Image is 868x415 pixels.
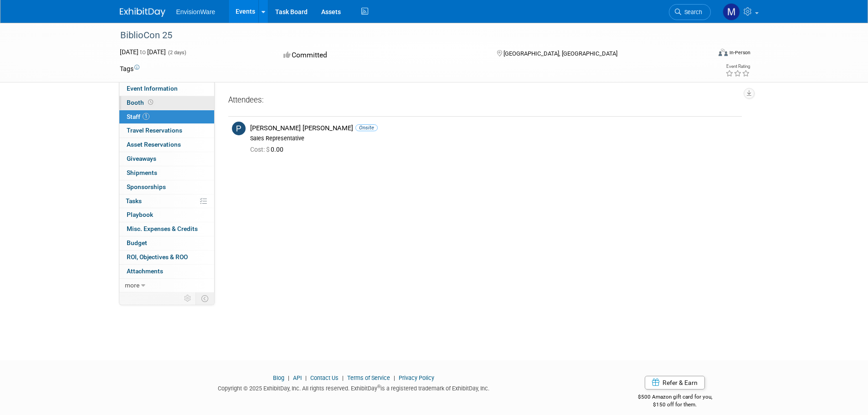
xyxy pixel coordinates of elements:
span: Booth not reserved yet [146,99,155,106]
sup: ® [377,384,380,389]
a: Terms of Service [347,374,390,381]
a: ROI, Objectives & ROO [119,251,214,264]
span: (2 days) [167,50,186,56]
span: Travel Reservations [127,127,182,134]
span: Playbook [127,211,153,218]
span: Tasks [126,197,142,205]
span: | [303,374,309,381]
a: Playbook [119,208,214,222]
span: 1 [143,113,149,120]
span: [GEOGRAPHIC_DATA], [GEOGRAPHIC_DATA] [503,50,617,57]
span: Booth [127,99,155,106]
a: Misc. Expenses & Credits [119,222,214,236]
span: ROI, Objectives & ROO [127,253,188,261]
span: | [286,374,292,381]
a: Contact Us [310,374,339,381]
span: [DATE] [DATE] [120,48,166,56]
div: In-Person [729,49,750,56]
span: Shipments [127,169,157,176]
a: Booth [119,96,214,110]
td: Toggle Event Tabs [195,292,214,304]
div: Event Rating [725,64,750,69]
a: Refer & Earn [645,376,705,389]
span: | [391,374,397,381]
span: Sponsorships [127,183,166,190]
span: Onsite [355,124,378,131]
span: Giveaways [127,155,156,162]
img: ExhibitDay [120,8,165,17]
a: API [293,374,302,381]
a: Event Information [119,82,214,96]
span: Event Information [127,85,178,92]
img: Michael Marciniak [723,3,740,20]
div: Copyright © 2025 ExhibitDay, Inc. All rights reserved. ExhibitDay is a registered trademark of Ex... [120,382,588,393]
span: to [139,48,147,56]
div: Committed [281,47,482,63]
div: Event Format [657,47,751,61]
div: $500 Amazon gift card for you, [601,387,749,408]
span: EnvisionWare [176,8,216,15]
a: Giveaways [119,152,214,166]
span: Staff [127,113,149,120]
a: Shipments [119,166,214,180]
span: Misc. Expenses & Credits [127,225,198,232]
span: 0.00 [250,146,287,153]
a: Travel Reservations [119,124,214,138]
a: Search [669,4,711,20]
a: Staff1 [119,110,214,124]
a: Tasks [119,195,214,208]
a: Blog [273,374,284,381]
span: Budget [127,239,147,246]
div: [PERSON_NAME] [PERSON_NAME] [250,124,738,133]
a: Attachments [119,265,214,278]
span: Cost: $ [250,146,271,153]
span: Search [681,9,702,15]
div: Attendees: [228,95,742,107]
a: Sponsorships [119,180,214,194]
a: Privacy Policy [399,374,434,381]
img: P.jpg [232,122,246,135]
span: Attachments [127,267,163,275]
td: Tags [120,64,139,73]
a: Asset Reservations [119,138,214,152]
td: Personalize Event Tab Strip [180,292,196,304]
div: $150 off for them. [601,401,749,409]
span: | [340,374,346,381]
a: more [119,279,214,292]
div: Sales Representative [250,135,738,142]
span: Asset Reservations [127,141,181,148]
img: Format-Inperson.png [719,49,728,56]
span: more [125,282,139,289]
div: BiblioCon 25 [117,27,697,44]
a: Budget [119,236,214,250]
